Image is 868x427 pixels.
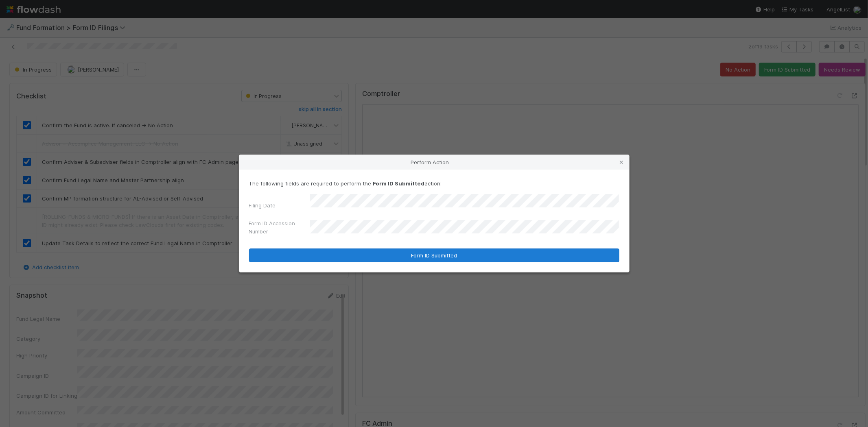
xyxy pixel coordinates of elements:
strong: Form ID Submitted [373,180,425,187]
label: Filing Date [249,201,276,209]
button: Form ID Submitted [249,248,619,262]
div: Perform Action [239,155,629,170]
p: The following fields are required to perform the action: [249,179,619,187]
label: Form ID Accession Number [249,219,310,235]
